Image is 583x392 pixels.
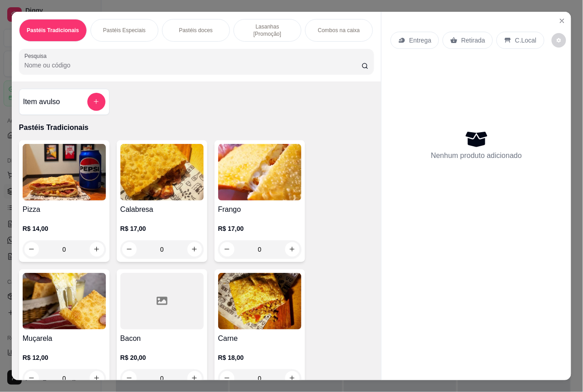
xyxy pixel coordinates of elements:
p: Retirada [461,36,485,45]
img: product-image [23,144,106,201]
p: R$ 12,00 [23,353,106,362]
button: decrease-product-quantity [552,33,566,48]
p: Combos na caixa [318,27,360,34]
p: Nenhum produto adicionado [431,150,522,161]
button: Close [555,14,569,28]
img: product-image [23,273,106,330]
p: R$ 14,00 [23,224,106,233]
p: Pastéis Especiais [103,27,146,34]
p: R$ 18,00 [218,353,301,362]
button: add-separate-item [87,93,105,111]
p: Pastéis doces [179,27,213,34]
h4: Frango [218,204,301,215]
p: Lasanhas [Promoção] [241,23,294,38]
h4: Calabresa [120,204,204,215]
p: R$ 20,00 [120,353,204,362]
label: Pesquisa [24,52,50,60]
h4: Pizza [23,204,106,215]
input: Pesquisa [24,61,362,70]
img: product-image [218,144,301,201]
p: Entrega [409,36,431,45]
h4: Muçarela [23,333,106,344]
img: product-image [218,273,301,330]
h4: Bacon [120,333,204,344]
p: R$ 17,00 [120,224,204,233]
p: C.Local [515,36,536,45]
p: Pastéis Tradicionais [19,122,374,133]
p: R$ 17,00 [218,224,301,233]
p: Pastéis Tradicionais [27,27,79,34]
img: product-image [120,144,204,201]
h4: Item avulso [23,96,60,107]
h4: Carne [218,333,301,344]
